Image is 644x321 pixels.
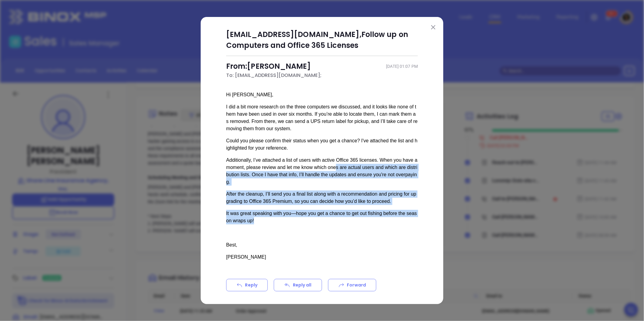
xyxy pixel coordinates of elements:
img: close modal [431,25,435,29]
p: Reply all [293,282,312,288]
p: From: [PERSON_NAME] [226,61,418,72]
div: [PERSON_NAME] [226,253,418,261]
div: It was great speaking with you—hope you get a chance to get out fishing before the season wraps up! [226,210,418,224]
div: Hi [PERSON_NAME], [226,91,418,98]
div: Could you please confirm their status when you get a chance? I've attached the list and highlight... [226,137,418,152]
span: [DATE] 01:07 PM [386,61,418,72]
div: After the cleanup, I’ll send you a final list along with a recommendation and pricing for upgradi... [226,190,418,205]
div: Additionally, I’ve attached a list of users with active Office 365 licenses. When you have a mome... [226,157,418,186]
p: To: [226,72,418,79]
div: I did a bit more research on the three computers we discussed, and it looks like none of them hav... [226,103,418,132]
p: Forward [347,282,366,288]
p: [EMAIL_ADDRESS][DOMAIN_NAME] , Follow up on Computers and Office 365 Licenses [226,29,418,51]
p: Reply [245,282,258,288]
div: Best, [226,241,418,249]
span: [EMAIL_ADDRESS][DOMAIN_NAME]; [235,72,321,79]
